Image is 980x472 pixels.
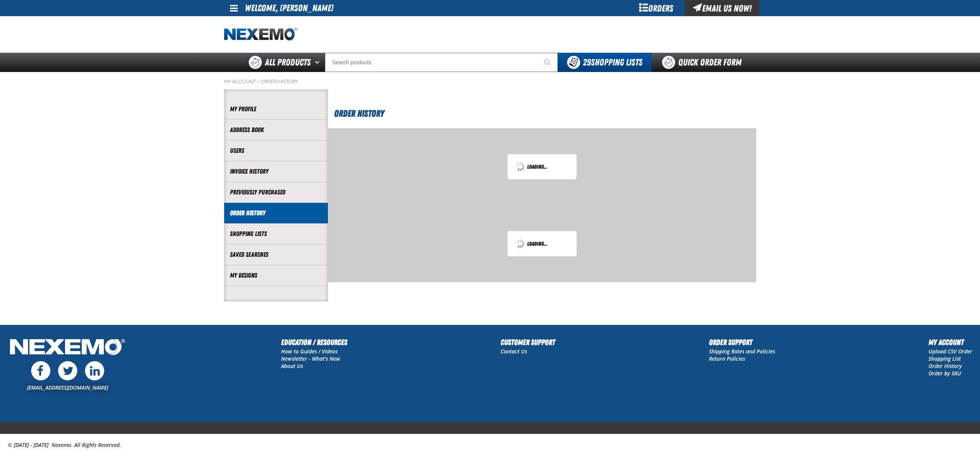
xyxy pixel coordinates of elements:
span: All Products [265,55,311,69]
a: Address Book [230,126,322,134]
a: Shopping List [928,355,961,362]
a: My Account [224,79,256,85]
span: Shopping Lists [583,57,642,68]
strong: 29 [583,57,591,68]
button: Start Searching [539,53,558,72]
img: Nexemo Logo [8,336,127,359]
button: Open All Products pages [312,53,325,72]
a: Return Policies [709,355,745,362]
a: Order History [230,209,322,218]
a: My Designs [230,271,322,280]
a: Invoice History [230,167,322,176]
button: You have 29 Shopping Lists. Open to view details [558,53,652,72]
nav: Breadcrumbs [224,79,756,85]
a: Order History [261,79,298,85]
h2: My Account [928,336,972,348]
a: Saved Searches [230,250,322,259]
a: Home [224,28,297,41]
a: My Profile [230,105,322,114]
span: Order History [334,108,384,119]
a: How to Guides / Videos [281,348,338,355]
a: [EMAIL_ADDRESS][DOMAIN_NAME] [27,384,108,391]
a: Order History [928,362,962,370]
h2: Customer Support [501,336,555,348]
a: Newsletter - What's New [281,355,340,362]
a: Users [230,146,322,155]
a: Shipping Rates and Policies [709,348,775,355]
span: / [257,79,260,85]
a: Order by SKU [928,370,961,377]
a: Previously Purchased [230,188,322,197]
h2: Education / Resources [281,336,347,348]
a: About Us [281,362,303,370]
a: Shopping Lists [230,229,322,238]
div: Loading... [516,162,569,171]
img: Nexemo logo [224,28,297,41]
input: Search [325,53,558,72]
a: Upload CSV Order [928,348,972,355]
div: Loading... [516,239,569,248]
h2: Order Support [709,336,775,348]
a: Contact Us [501,348,527,355]
a: Quick Order Form [652,53,756,72]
